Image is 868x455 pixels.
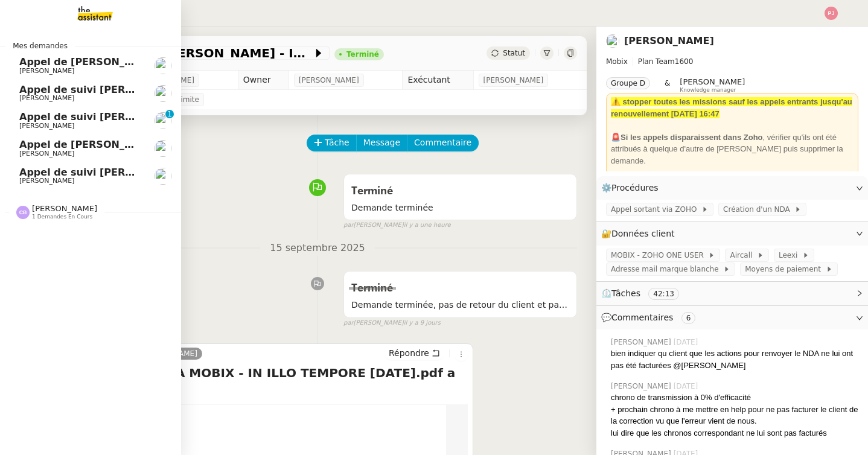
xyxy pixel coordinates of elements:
div: 🔐Données client [596,222,868,246]
span: Appel sortant via ZOHO [611,203,701,215]
span: Procédures [611,183,659,192]
strong: Si les appels disparaissent dans Zoho [621,133,763,142]
span: [PERSON_NAME] [32,204,97,213]
span: 15 septembre 2025 [260,240,375,256]
div: 💬Commentaires 6 [596,306,868,329]
span: Tâche [325,136,349,150]
nz-tag: 42:13 [648,288,679,300]
span: [PERSON_NAME] [19,122,74,130]
span: il y a une heure [404,220,451,231]
nz-badge-sup: 1 [165,110,174,118]
td: Owner [238,71,289,90]
span: Commentaires [611,313,673,322]
span: MOBIX - ZOHO ONE USER [611,249,708,261]
img: users%2FW4OQjB9BRtYK2an7yusO0WsYLsD3%2Favatar%2F28027066-518b-424c-8476-65f2e549ac29 [606,34,619,48]
span: Appel de [PERSON_NAME] TRANSIT [19,56,211,68]
span: Adresse mail marque blanche [611,263,723,275]
span: [DATE] [674,381,701,392]
span: [PERSON_NAME] [483,74,544,86]
div: ⚙️Procédures [596,176,868,200]
span: ⚙️ [601,181,664,195]
span: ⏲️ [601,288,689,298]
span: 🔐 [601,227,680,241]
span: il y a 9 jours [404,318,441,328]
span: Tâches [611,288,640,298]
p: 1 [167,110,172,121]
img: users%2FW4OQjB9BRtYK2an7yusO0WsYLsD3%2Favatar%2F28027066-518b-424c-8476-65f2e549ac29 [155,140,171,157]
div: , vérifier qu'ils ont été attribués à quelque d'autre de [PERSON_NAME] puis supprimer la demande. [611,132,854,167]
span: Knowledge manager [680,87,736,94]
div: chrono de transmission à 0% d'efficacité [611,392,858,404]
span: par [343,318,354,328]
span: Appel de suivi [PERSON_NAME] - IZI SAFETY [19,167,259,178]
span: Leexi [779,249,802,261]
span: Mobix [606,57,628,66]
span: 1600 [675,57,694,66]
button: Commentaire [407,135,479,151]
div: + prochain chrono à me mettre en help pour ne pas facturer le client de la correction vu que l'er... [611,404,858,427]
span: Appel de suivi [PERSON_NAME] - SOLAR PARTNERS [19,84,296,95]
span: [PERSON_NAME] [19,177,74,185]
small: [PERSON_NAME] [343,318,441,328]
button: Tâche [307,135,357,151]
span: 💬 [601,313,700,322]
span: Message [363,136,400,150]
div: ⏲️Tâches 42:13 [596,282,868,305]
a: [PERSON_NAME] [624,35,714,46]
h4: Le document NDA MOBIX - IN ILLO TEMPORE [DATE].pdf a été signé [63,364,468,398]
span: Terminé [351,283,393,294]
span: Appel de [PERSON_NAME] - STARTC [19,139,212,150]
span: Aircall [730,249,756,261]
span: 🚨 [611,133,621,142]
img: svg [825,7,838,20]
span: Plan Team [638,57,675,66]
span: & [665,77,670,93]
span: [PERSON_NAME] [299,74,359,86]
div: bien indiquer qu client que les actions pour renvoyer le NDA ne lui ont pas été facturées @[PERSO... [611,348,858,371]
span: Répondre [389,347,429,359]
span: Demande terminée, pas de retour du client et pas de relance demandée [351,298,569,312]
span: Terminé [351,186,393,197]
span: par [343,220,354,231]
span: Appel de suivi [PERSON_NAME] - IN ILLO TEMPORE [63,47,313,59]
span: Demande terminée [351,201,569,215]
app-user-label: Knowledge manager [680,77,745,93]
span: [PERSON_NAME] [19,67,74,75]
strong: ⚠️ stopper toutes les missions sauf les appels entrants jusqu'au renouvellement [DATE] 16:47 [611,97,852,118]
div: lui dire que les chronos correspondant ne lui sont pas facturés [611,427,858,439]
small: [PERSON_NAME] [343,220,451,231]
img: svg [16,206,30,219]
span: [PERSON_NAME] [611,381,674,392]
span: [DATE] [674,337,701,348]
span: [PERSON_NAME] [680,77,745,86]
span: Statut [503,49,525,57]
span: [PERSON_NAME] [611,337,674,348]
span: Commentaire [414,136,471,150]
span: Données client [611,229,675,238]
nz-tag: Groupe D [606,77,650,89]
td: Exécutant [403,71,473,90]
img: users%2FW4OQjB9BRtYK2an7yusO0WsYLsD3%2Favatar%2F28027066-518b-424c-8476-65f2e549ac29 [155,168,171,185]
img: users%2FW4OQjB9BRtYK2an7yusO0WsYLsD3%2Favatar%2F28027066-518b-424c-8476-65f2e549ac29 [155,85,171,102]
span: [PERSON_NAME] [19,150,74,157]
span: Appel de suivi [PERSON_NAME] [19,111,190,122]
span: Moyens de paiement [745,263,825,275]
button: Message [356,135,407,151]
span: Création d'un NDA [723,203,794,215]
span: [PERSON_NAME] [19,94,74,102]
img: users%2FW4OQjB9BRtYK2an7yusO0WsYLsD3%2Favatar%2F28027066-518b-424c-8476-65f2e549ac29 [155,112,171,129]
button: Répondre [385,346,444,360]
span: 1 demandes en cours [32,214,92,220]
div: Terminé [346,51,379,58]
span: Mes demandes [5,40,75,52]
nz-tag: 6 [681,312,696,324]
img: users%2FW4OQjB9BRtYK2an7yusO0WsYLsD3%2Favatar%2F28027066-518b-424c-8476-65f2e549ac29 [155,57,171,74]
